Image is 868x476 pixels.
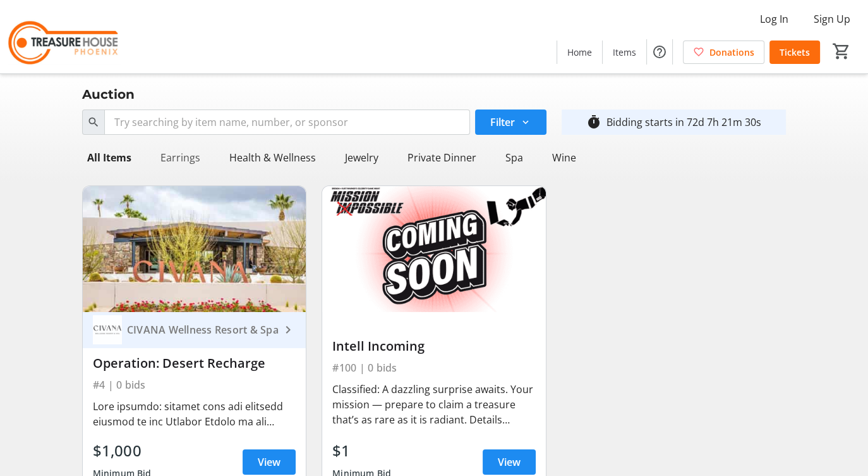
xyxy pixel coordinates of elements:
div: Spa [500,145,528,170]
span: Tickets [780,46,810,59]
div: Wine [547,145,581,170]
span: Log In [760,11,788,27]
div: $1,000 [93,439,152,462]
mat-icon: keyboard_arrow_right [280,322,296,337]
button: Log In [750,9,799,29]
span: Sign Up [814,11,850,27]
button: Cart [830,40,853,63]
div: Jewelry [340,145,383,170]
img: Intell Incoming [322,186,545,312]
mat-icon: timer_outline [586,115,601,130]
span: View [258,454,280,470]
a: View [483,449,536,475]
a: Home [557,41,602,64]
div: Health & Wellness [224,145,321,170]
a: Donations [683,41,764,64]
span: Filter [490,115,515,130]
div: Classified: A dazzling surprise awaits. Your mission — prepare to claim a treasure that’s as rare... [332,382,535,427]
a: CIVANA Wellness Resort & SpaCIVANA Wellness Resort & Spa [83,312,306,348]
div: Auction [75,84,142,104]
a: Items [603,41,646,64]
img: Treasure House's Logo [8,5,120,68]
img: Operation: Desert Recharge [83,186,306,312]
div: Bidding starts in 72d 7h 21m 30s [606,115,761,130]
span: Donations [709,46,754,59]
span: Items [613,46,636,59]
div: Operation: Desert Recharge [93,356,296,371]
button: Filter [475,110,546,135]
div: Lore ipsumdo: sitamet cons adi elitsedd eiusmod te inc Utlabor Etdolo ma ali enima-minimven QUISN... [93,399,296,429]
div: $1 [332,439,391,462]
button: Help [647,39,672,65]
div: Intell Incoming [332,339,535,354]
div: #100 | 0 bids [332,359,535,377]
div: Earrings [155,145,205,170]
div: #4 | 0 bids [93,376,296,394]
span: View [498,454,521,470]
div: All Items [82,145,136,170]
div: Private Dinner [402,145,481,170]
a: Tickets [769,41,820,64]
input: Try searching by item name, number, or sponsor [104,110,470,135]
div: CIVANA Wellness Resort & Spa [122,323,280,336]
img: CIVANA Wellness Resort & Spa [93,315,122,344]
button: Sign Up [804,9,860,29]
a: View [243,449,296,475]
span: Home [567,46,592,59]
